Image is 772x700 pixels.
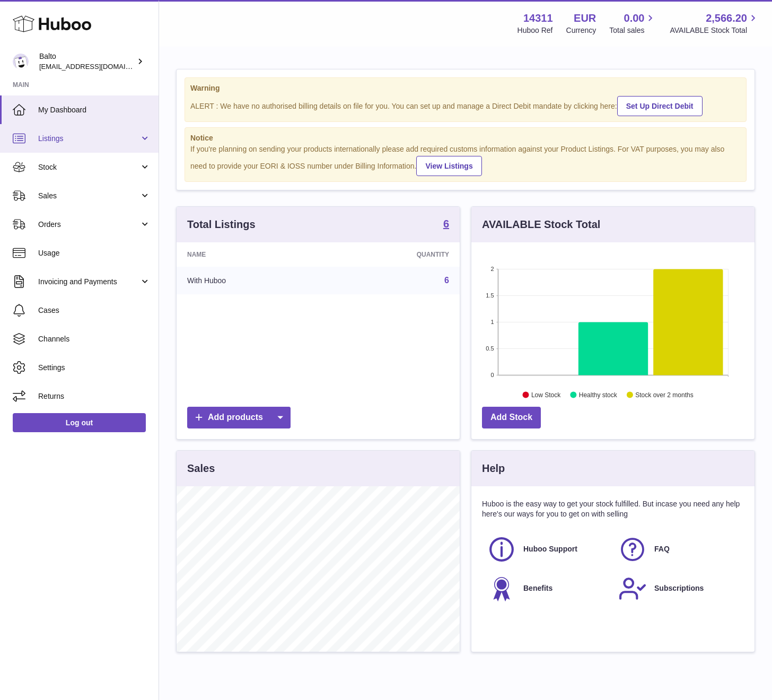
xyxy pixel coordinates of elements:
div: If you're planning on sending your products internationally please add required customs informati... [190,144,741,176]
strong: 14311 [523,11,553,25]
td: With Huboo [177,267,326,294]
h3: Total Listings [187,217,256,232]
div: Huboo Ref [517,25,553,36]
span: Total sales [609,25,656,36]
span: Cases [38,305,151,316]
a: Add products [187,407,291,428]
div: Currency [566,25,596,36]
span: Stock [38,162,139,172]
h3: AVAILABLE Stock Total [482,217,600,232]
text: 1 [490,319,494,325]
a: 6 [443,218,449,231]
span: Invoicing and Payments [38,277,139,287]
text: Low Stock [531,391,561,399]
a: Set Up Direct Debit [617,96,703,116]
text: Stock over 2 months [635,391,693,399]
span: Sales [38,191,139,201]
a: Log out [13,413,146,432]
span: FAQ [654,544,670,554]
text: Healthy stock [579,391,618,399]
span: 2,566.20 [706,11,747,25]
text: 0.5 [486,345,494,352]
text: 2 [490,266,494,272]
a: Subscriptions [618,574,739,603]
span: Settings [38,363,151,373]
h3: Help [482,461,505,476]
strong: Warning [190,83,741,93]
text: 0 [490,372,494,378]
span: Subscriptions [654,583,704,593]
a: Benefits [487,574,608,603]
a: Add Stock [482,407,541,428]
a: 2,566.20 AVAILABLE Stock Total [670,11,759,36]
text: 1.5 [486,292,494,299]
th: Name [177,242,326,267]
span: AVAILABLE Stock Total [670,25,759,36]
span: Huboo Support [523,544,577,554]
a: 0.00 Total sales [609,11,656,36]
span: Usage [38,248,151,258]
a: Huboo Support [487,535,608,564]
span: [EMAIL_ADDRESS][DOMAIN_NAME] [39,62,156,71]
span: 0.00 [624,11,645,25]
th: Quantity [326,242,460,267]
span: My Dashboard [38,105,151,115]
img: calexander@softion.consulting [13,54,29,69]
div: Balto [39,51,135,72]
strong: Notice [190,133,741,143]
p: Huboo is the easy way to get your stock fulfilled. But incase you need any help here's our ways f... [482,499,744,519]
strong: 6 [443,218,449,229]
a: 6 [444,276,449,285]
span: Returns [38,391,151,401]
strong: EUR [574,11,596,25]
a: View Listings [416,156,481,176]
span: Channels [38,334,151,344]
span: Orders [38,220,139,230]
h3: Sales [187,461,215,476]
span: Benefits [523,583,552,593]
div: ALERT : We have no authorised billing details on file for you. You can set up and manage a Direct... [190,94,741,116]
span: Listings [38,134,139,144]
a: FAQ [618,535,739,564]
